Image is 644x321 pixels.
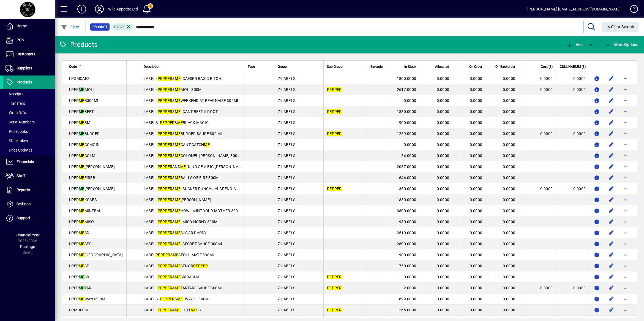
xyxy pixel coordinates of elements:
[92,24,107,30] span: Product
[470,153,482,158] span: 0.0000
[370,64,383,70] span: Barcode
[59,40,97,49] div: Products
[437,231,449,235] span: 0.0000
[503,253,515,257] span: 0.0000
[278,209,295,213] span: Z-LABELS
[607,306,616,314] button: Edit
[621,261,630,270] button: More options
[607,107,616,116] button: Edit
[278,64,320,70] div: Group
[327,131,342,136] em: PEPPER
[3,169,55,183] a: Staff
[404,142,416,147] span: 0.0000
[3,136,55,145] a: Stocktakes
[144,253,215,257] span: LABEL & SEOUL MATE 330ML
[69,76,89,81] span: LP&MCAES
[602,22,639,32] button: Clear
[158,209,173,213] em: PEPPER
[566,42,583,47] span: Add
[278,76,295,81] span: Z-LABELS
[427,64,454,70] div: Allocated
[69,187,115,191] span: LPEP [PERSON_NAME]
[399,220,416,224] span: 980.0000
[523,183,556,194] td: 0.0000
[606,25,634,29] span: Clear Search
[17,80,32,84] span: Products
[470,231,482,235] span: 0.0000
[158,109,173,114] em: PEPPER
[79,153,84,158] em: ME
[79,220,84,224] em: ME
[469,64,482,70] span: On Order
[397,242,416,246] span: 2800.0000
[621,151,630,160] button: More options
[470,253,482,257] span: 0.0000
[144,187,251,191] span: LABEL - & - SUCKER PUNCH JALAPENO AND LI
[175,153,181,158] em: ME
[621,306,630,314] button: More options
[158,131,173,136] em: PEPPER
[158,76,173,81] em: PEPPER
[397,164,416,169] span: 2037.0000
[16,233,40,237] span: Financial Year
[437,253,449,257] span: 0.0000
[470,164,482,169] span: 0.0000
[144,76,221,81] span: LABEL - & - CAESER BASIC BITCH
[607,261,616,270] button: Edit
[556,128,589,139] td: 0.0000
[437,176,449,180] span: 0.0000
[3,183,55,197] a: Reports
[69,209,101,213] span: LPEP MINTBAL
[621,206,630,215] button: More options
[17,216,30,220] span: Support
[79,253,84,257] em: ME
[437,87,449,92] span: 0.0000
[503,176,515,180] span: 0.0000
[437,153,449,158] span: 0.0000
[91,4,108,14] button: Profile
[503,209,515,213] span: 0.0000
[527,5,621,14] div: [PERSON_NAME] [EMAIL_ADDRESS][DOMAIN_NAME]
[470,198,482,202] span: 0.0000
[111,23,133,31] mat-chip: Activation Status: Active
[607,85,616,94] button: Edit
[278,187,295,191] span: Z-LABELS
[607,273,616,281] button: Edit
[144,109,218,114] span: LABEL - & - CANT BEET A ROOT
[144,98,239,103] span: LABEL - & WEEKEND AT BEARNAISE 300ML
[437,109,449,114] span: 0.0000
[621,284,630,292] button: More options
[79,98,84,103] em: ME
[6,101,25,106] span: Transfers
[605,42,638,47] span: More Options
[607,129,616,138] button: Edit
[503,131,515,136] span: 0.0000
[175,142,181,147] em: ME
[69,253,123,257] span: LPEP [GEOGRAPHIC_DATA]
[144,131,223,136] span: LABEL - & BURGER SAUCE 300 ML
[621,74,630,83] button: More options
[607,228,616,237] button: Edit
[278,198,295,202] span: Z-LABELS
[175,109,181,114] em: ME
[144,87,204,92] span: LABEL - & AIOLI 300ML
[607,206,616,215] button: Edit
[621,273,630,281] button: More options
[175,76,181,81] em: ME
[400,153,416,158] span: -54.0000
[158,176,173,180] em: PEPPER
[144,64,241,70] div: Description
[437,209,449,213] span: 0.0000
[470,98,482,103] span: 0.0000
[621,217,630,226] button: More options
[503,98,515,103] span: 0.0000
[17,174,25,178] span: Staff
[278,220,295,224] span: Z-LABELS
[503,242,515,246] span: 0.0000
[503,153,515,158] span: 0.0000
[6,120,35,124] span: Serial Numbers
[621,228,630,237] button: More options
[3,145,55,155] a: Price Updates
[278,176,295,180] span: Z-LABELS
[17,160,34,164] span: Financials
